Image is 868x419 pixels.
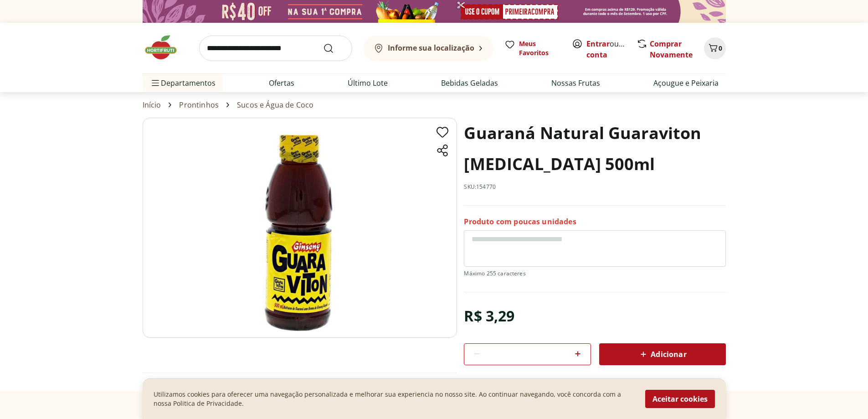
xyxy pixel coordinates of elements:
[388,43,474,53] b: Informe sua localização
[199,36,352,61] input: search
[586,38,627,60] span: ou
[143,118,457,338] img: Principal
[638,349,686,360] span: Adicionar
[348,78,388,88] a: Último Lote
[645,390,715,408] button: Aceitar cookies
[143,34,188,61] img: Hortifruti
[464,217,576,227] p: Produto com poucas unidades
[269,78,294,88] a: Ofertas
[719,44,722,52] span: 0
[150,72,216,94] span: Departamentos
[179,101,219,109] a: Prontinhos
[586,39,637,60] a: Criar conta
[464,183,496,191] p: SKU: 154770
[150,72,161,94] button: Menu
[599,343,726,365] button: Adicionar
[154,390,634,408] p: Utilizamos cookies para oferecer uma navegação personalizada e melhorar sua experiencia no nosso ...
[143,101,161,109] a: Início
[237,101,313,109] a: Sucos e Água de Coco
[504,39,561,57] a: Meus Favoritos
[586,39,610,49] a: Entrar
[464,118,725,180] h1: Guaraná Natural Guaraviton [MEDICAL_DATA] 500ml
[519,39,561,57] span: Meus Favoritos
[551,78,600,88] a: Nossas Frutas
[323,43,345,54] button: Submit Search
[704,37,726,59] button: Carrinho
[650,39,693,60] a: Comprar Novamente
[464,303,514,329] div: R$ 3,29
[441,78,498,88] a: Bebidas Geladas
[363,36,493,61] button: Informe sua localização
[653,78,719,88] a: Açougue e Peixaria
